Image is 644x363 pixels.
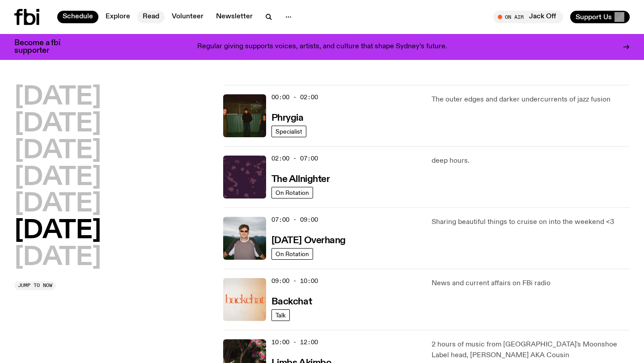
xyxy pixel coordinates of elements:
[14,85,101,110] button: [DATE]
[271,297,312,307] h3: Backchat
[100,11,136,23] a: Explore
[223,217,266,260] img: Harrie Hastings stands in front of cloud-covered sky and rolling hills. He's wearing sunglasses a...
[271,187,313,198] a: On Rotation
[271,338,318,346] span: 10:00 - 12:00
[211,11,258,23] a: Newsletter
[271,154,318,163] span: 02:00 - 07:00
[14,39,72,55] h3: Become a fbi supporter
[14,192,101,217] button: [DATE]
[570,11,630,23] button: Support Us
[14,219,101,244] button: [DATE]
[271,236,346,245] h3: [DATE] Overhang
[271,295,312,307] a: Backchat
[137,11,165,23] a: Read
[271,234,346,245] a: [DATE] Overhang
[197,43,447,51] p: Regular giving supports voices, artists, and culture that shape Sydney’s future.
[271,277,318,285] span: 09:00 - 10:00
[432,94,630,105] p: The outer edges and darker undercurrents of jazz fusion
[14,281,56,290] button: Jump to now
[493,11,563,23] button: On AirJack Off
[14,245,101,270] button: [DATE]
[432,217,630,228] p: Sharing beautiful things to cruise on into the weekend <3
[275,250,309,257] span: On Rotation
[271,93,318,101] span: 00:00 - 02:00
[271,215,318,224] span: 07:00 - 09:00
[166,11,209,23] a: Volunteer
[432,156,630,166] p: deep hours.
[14,139,101,164] button: [DATE]
[271,173,330,184] a: The Allnighter
[271,248,313,260] a: On Rotation
[223,94,266,137] img: A greeny-grainy film photo of Bela, John and Bindi at night. They are standing in a backyard on g...
[432,278,630,289] p: News and current affairs on FBi radio
[18,283,52,288] span: Jump to now
[275,312,286,318] span: Talk
[14,112,101,137] button: [DATE]
[271,126,306,137] a: Specialist
[275,189,309,196] span: On Rotation
[576,13,612,21] span: Support Us
[271,175,330,184] h3: The Allnighter
[57,11,98,23] a: Schedule
[271,114,304,123] h3: Phrygia
[14,165,101,190] button: [DATE]
[432,339,630,361] p: 2 hours of music from [GEOGRAPHIC_DATA]'s Moonshoe Label head, [PERSON_NAME] AKA Cousin
[271,112,304,123] a: Phrygia
[271,309,290,321] a: Talk
[275,128,302,135] span: Specialist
